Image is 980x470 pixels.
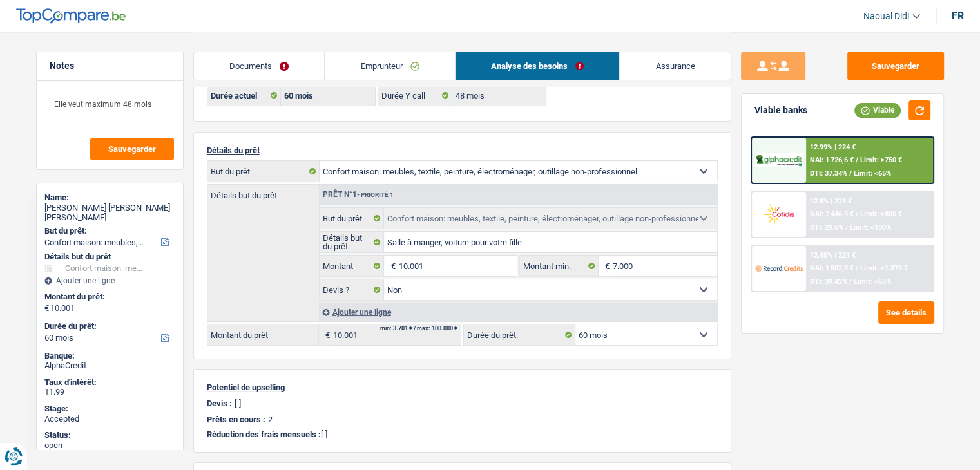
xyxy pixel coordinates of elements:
[44,414,175,424] div: Accepted
[357,191,394,198] span: - Priorité 1
[44,303,49,314] span: €
[464,324,575,345] label: Durée du prêt:
[207,382,718,392] p: Potentiel de upselling
[207,429,321,439] span: Réduction des frais mensuels :
[860,156,902,164] span: Limit: >750 €
[847,52,944,80] button: Sauvegarder
[854,277,891,286] span: Limit: <65%
[599,256,613,276] span: €
[755,153,803,168] img: AlphaCredit
[856,210,858,218] span: /
[854,103,901,117] div: Viable
[845,223,848,232] span: /
[44,440,175,451] div: open
[755,202,803,226] img: Cofidis
[319,303,717,321] div: Ajouter une ligne
[810,197,852,205] div: 12.9% | 223 €
[207,415,265,424] p: Prêts en cours :
[849,169,852,178] span: /
[860,210,902,218] span: Limit: >800 €
[16,8,126,24] img: TopCompare Logo
[856,156,858,164] span: /
[810,210,854,218] span: NAI: 2 446,5 €
[810,143,856,151] div: 12.99% | 224 €
[44,351,175,361] div: Banque:
[620,52,731,80] a: Assurance
[320,279,385,300] label: Devis ?
[207,399,232,408] p: Devis :
[207,185,319,200] label: Détails but du prêt
[878,301,934,324] button: See details
[856,264,858,272] span: /
[755,256,803,280] img: Record Credits
[268,415,273,424] p: 2
[44,387,175,397] div: 11.99
[207,85,282,106] label: Durée actuel
[810,264,854,272] span: NAI: 1 502,3 €
[810,156,854,164] span: NAI: 1 726,6 €
[207,161,320,182] label: But du prêt
[810,277,847,286] span: DTI: 39.42%
[44,226,173,236] label: But du prêt:
[90,138,174,160] button: Sauvegarder
[44,404,175,414] div: Stage:
[50,61,170,71] h5: Notes
[235,399,241,408] p: [-]
[44,252,175,262] div: Détails but du prêt
[44,292,173,302] label: Montant du prêt:
[810,251,856,259] div: 12.45% | 221 €
[194,52,325,80] a: Documents
[952,10,964,22] div: fr
[319,324,333,345] span: €
[520,256,599,276] label: Montant min.
[325,52,455,80] a: Emprunteur
[754,105,807,116] div: Viable banks
[320,208,385,229] label: But du prêt
[44,361,175,371] div: AlphaCredit
[863,11,909,22] span: Naoual Didi
[44,377,175,388] div: Taux d'intérêt:
[207,324,319,345] label: Montant du prêt
[320,232,385,252] label: Détails but du prêt
[320,256,385,276] label: Montant
[44,193,175,203] div: Name:
[44,203,175,223] div: [PERSON_NAME] [PERSON_NAME] [PERSON_NAME]
[850,223,891,232] span: Limit: <100%
[854,169,891,178] span: Limit: <65%
[207,429,718,439] p: [-]
[810,223,843,232] span: DTI: 29.6%
[456,52,620,80] a: Analyse des besoins
[44,276,175,285] div: Ajouter une ligne
[849,277,852,286] span: /
[378,85,452,106] label: Durée Y call
[384,256,398,276] span: €
[108,145,156,153] span: Sauvegarder
[860,264,908,272] span: Limit: >1.373 €
[44,430,175,440] div: Status:
[320,191,397,199] div: Prêt n°1
[810,169,847,178] span: DTI: 37.34%
[44,321,173,332] label: Durée du prêt:
[207,146,718,155] p: Détails du prêt
[853,6,920,27] a: Naoual Didi
[380,326,457,332] div: min: 3.701 € / max: 100.000 €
